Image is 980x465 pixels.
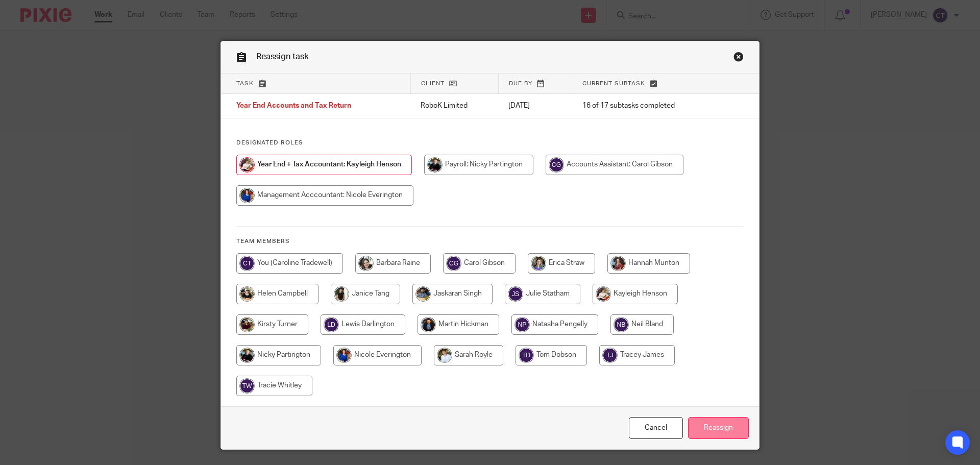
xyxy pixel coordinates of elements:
[572,94,719,118] td: 16 of 17 subtasks completed
[421,101,488,111] p: RoboK Limited
[256,53,309,61] span: Reassign task
[236,103,351,110] span: Year End Accounts and Tax Return
[629,417,683,439] a: Close this dialog window
[509,81,532,86] span: Due by
[236,81,254,86] span: Task
[582,81,645,86] span: Current subtask
[236,237,744,246] h4: Team members
[508,101,562,111] p: [DATE]
[236,139,744,147] h4: Designated Roles
[421,81,445,86] span: Client
[733,52,744,65] a: Close this dialog window
[688,417,749,439] input: Reassign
